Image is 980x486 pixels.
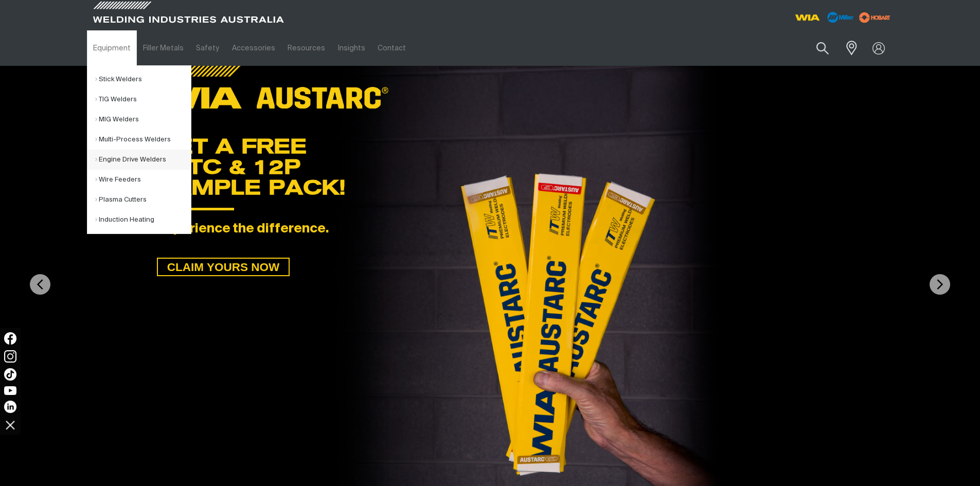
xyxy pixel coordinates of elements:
a: Multi-Process Welders [95,130,191,150]
a: Induction Heating [95,210,191,230]
span: CLAIM YOURS NOW [158,258,289,276]
img: hide socials [2,416,19,434]
a: Stick Welders [95,69,191,89]
img: PrevArrow [30,274,50,295]
a: Filler Metals [137,30,190,66]
a: MIG Welders [95,110,191,130]
div: Experience the difference. [157,222,823,237]
img: LinkedIn [4,401,16,413]
input: Product name or item number... [792,36,840,60]
a: Plasma Cutters [95,190,191,210]
img: miller [856,10,894,25]
a: Accessories [226,30,281,66]
div: GET A FREE 16TC & 12P SAMPLE PACK! [157,136,823,197]
img: TikTok [4,368,16,381]
a: Resources [281,30,331,66]
a: Equipment [87,30,137,66]
a: Wire Feeders [95,170,191,190]
button: Search products [805,36,840,60]
img: YouTube [4,386,16,395]
ul: Equipment Submenu [87,65,191,234]
a: CLAIM YOURS NOW [157,258,290,276]
a: Insights [331,30,371,66]
a: TIG Welders [95,89,191,110]
img: NextArrow [930,274,950,295]
img: Instagram [4,350,16,363]
a: Contact [371,30,412,66]
img: Facebook [4,332,16,345]
a: Engine Drive Welders [95,150,191,170]
a: Safety [190,30,225,66]
nav: Main [87,30,692,66]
